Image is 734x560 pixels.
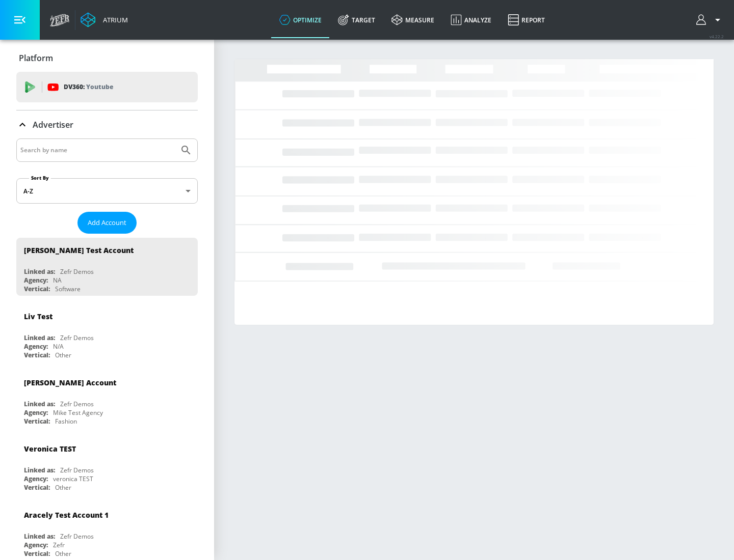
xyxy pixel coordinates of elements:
[64,81,113,93] p: DV360:
[33,119,73,130] p: Advertiser
[60,466,94,474] div: Zefr Demos
[60,333,94,342] div: Zefr Demos
[24,444,76,454] div: Veronica TEST
[24,378,116,387] div: [PERSON_NAME] Account
[24,408,48,417] div: Agency:
[20,144,175,157] input: Search by name
[24,541,48,549] div: Agency:
[60,400,94,408] div: Zefr Demos
[24,510,109,520] div: Aracely Test Account 1
[500,2,553,38] a: Report
[53,342,64,351] div: N/A
[442,2,500,38] a: Analyze
[271,2,330,38] a: optimize
[55,351,71,359] div: Other
[24,342,48,351] div: Agency:
[710,34,724,39] span: v 4.22.2
[16,238,198,296] div: [PERSON_NAME] Test AccountLinked as:Zefr DemosAgency:NAVertical:Software
[86,81,113,92] p: Youtube
[60,532,94,541] div: Zefr Demos
[55,285,81,293] div: Software
[24,245,134,255] div: [PERSON_NAME] Test Account
[53,408,103,417] div: Mike Test Agency
[16,436,198,494] div: Veronica TESTLinked as:Zefr DemosAgency:veronica TESTVertical:Other
[24,549,50,558] div: Vertical:
[88,217,126,229] span: Add Account
[16,304,198,362] div: Liv TestLinked as:Zefr DemosAgency:N/AVertical:Other
[383,2,442,38] a: measure
[16,370,198,428] div: [PERSON_NAME] AccountLinked as:Zefr DemosAgency:Mike Test AgencyVertical:Fashion
[19,52,53,64] p: Platform
[55,483,71,492] div: Other
[24,474,48,483] div: Agency:
[24,267,55,276] div: Linked as:
[24,312,53,321] div: Liv Test
[24,333,55,342] div: Linked as:
[16,72,198,102] div: DV360: Youtube
[16,110,198,139] div: Advertiser
[16,178,198,204] div: A-Z
[81,12,128,27] a: Atrium
[77,212,137,234] button: Add Account
[55,417,77,426] div: Fashion
[60,267,94,276] div: Zefr Demos
[24,400,55,408] div: Linked as:
[24,285,50,293] div: Vertical:
[29,175,51,181] label: Sort By
[16,44,198,72] div: Platform
[24,276,48,285] div: Agency:
[24,351,50,359] div: Vertical:
[53,474,93,483] div: veronica TEST
[99,15,128,24] div: Atrium
[330,2,383,38] a: Target
[24,532,55,541] div: Linked as:
[53,276,62,285] div: NA
[53,541,65,549] div: Zefr
[24,466,55,474] div: Linked as:
[55,549,71,558] div: Other
[24,483,50,492] div: Vertical:
[24,417,50,426] div: Vertical:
